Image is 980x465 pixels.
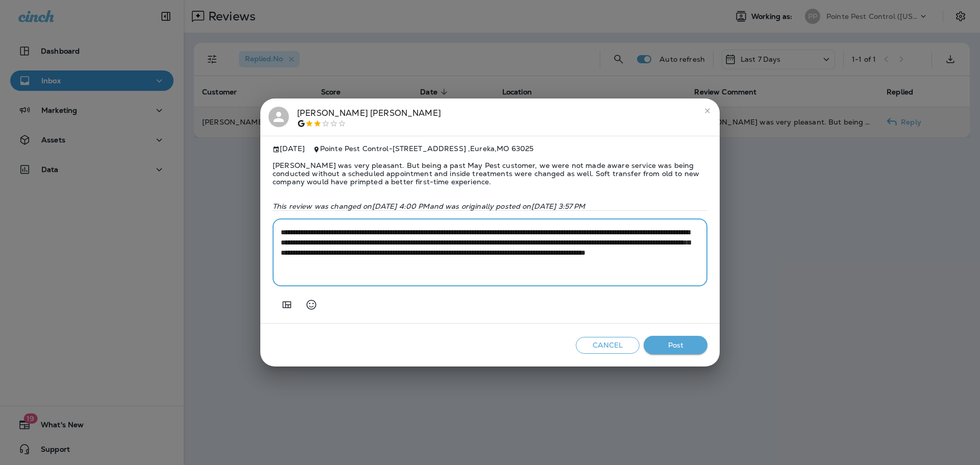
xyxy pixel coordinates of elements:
[273,202,707,210] p: This review was changed on [DATE] 4:00 PM
[297,107,441,128] div: [PERSON_NAME] [PERSON_NAME]
[430,202,585,211] span: and was originally posted on [DATE] 3:57 PM
[699,103,716,119] button: close
[301,295,322,315] button: Select an emoji
[576,337,640,354] button: Cancel
[273,153,707,194] span: [PERSON_NAME] was very pleasant. But being a past May Pest customer, we were not made aware servi...
[320,144,533,153] span: Pointe Pest Control - [STREET_ADDRESS] , Eureka , MO 63025
[644,336,707,355] button: Post
[273,144,305,153] span: [DATE]
[277,295,297,315] button: Add in a premade template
